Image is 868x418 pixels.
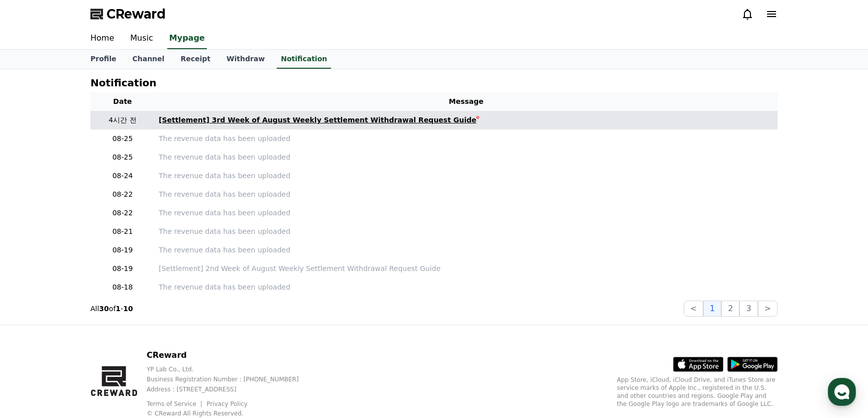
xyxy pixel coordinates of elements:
a: Settings [130,318,193,343]
a: Home [82,28,122,49]
p: CReward [147,349,315,361]
p: Business Registration Number : [PHONE_NUMBER] [147,375,315,383]
strong: 1 [116,305,121,313]
a: The revenue data has been uploaded [159,133,774,144]
a: Home [3,318,66,343]
span: Settings [149,333,173,341]
p: 08-18 [94,282,151,293]
a: The revenue data has been uploaded [159,171,774,181]
span: CReward [106,6,166,22]
p: 08-25 [94,133,151,144]
a: Music [122,28,161,49]
p: App Store, iCloud, iCloud Drive, and iTunes Store are service marks of Apple Inc., registered in ... [617,376,778,408]
a: CReward [90,6,166,22]
button: < [684,301,703,317]
p: 4시간 전 [94,115,151,125]
th: Message [155,92,778,111]
h4: Notification [90,77,156,88]
a: [Settlement] 2nd Week of August Weekly Settlement Withdrawal Request Guide [159,263,774,274]
button: 1 [703,301,721,317]
span: Messages [83,334,113,342]
p: 08-19 [94,263,151,274]
a: The revenue data has been uploaded [159,208,774,218]
th: Date [90,92,155,111]
span: Home [26,333,43,341]
a: Profile [82,50,124,69]
a: [Settlement] 3rd Week of August Weekly Settlement Withdrawal Request Guide [159,115,774,125]
p: YP Lab Co., Ltd. [147,365,315,373]
button: > [758,301,778,317]
p: 08-25 [94,152,151,163]
button: 3 [739,301,757,317]
p: 08-22 [94,189,151,200]
p: Address : [STREET_ADDRESS] [147,385,315,393]
a: Messages [66,318,130,343]
a: The revenue data has been uploaded [159,189,774,200]
p: © CReward All Rights Reserved. [147,409,315,417]
strong: 10 [123,305,133,313]
a: The revenue data has been uploaded [159,152,774,163]
button: 2 [721,301,739,317]
a: Channel [124,50,172,69]
div: [Settlement] 3rd Week of August Weekly Settlement Withdrawal Request Guide [159,115,476,125]
a: The revenue data has been uploaded [159,245,774,255]
p: 08-22 [94,208,151,218]
a: Terms of Service [147,400,204,407]
a: Notification [277,50,331,69]
strong: 30 [99,305,108,313]
a: The revenue data has been uploaded [159,226,774,237]
p: 08-21 [94,226,151,237]
a: Withdraw [219,50,273,69]
p: All of - [90,304,133,314]
p: 08-24 [94,171,151,181]
a: The revenue data has been uploaded [159,282,774,293]
a: Mypage [167,28,207,49]
p: 08-19 [94,245,151,255]
a: Privacy Policy [206,400,248,407]
a: Receipt [172,50,219,69]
